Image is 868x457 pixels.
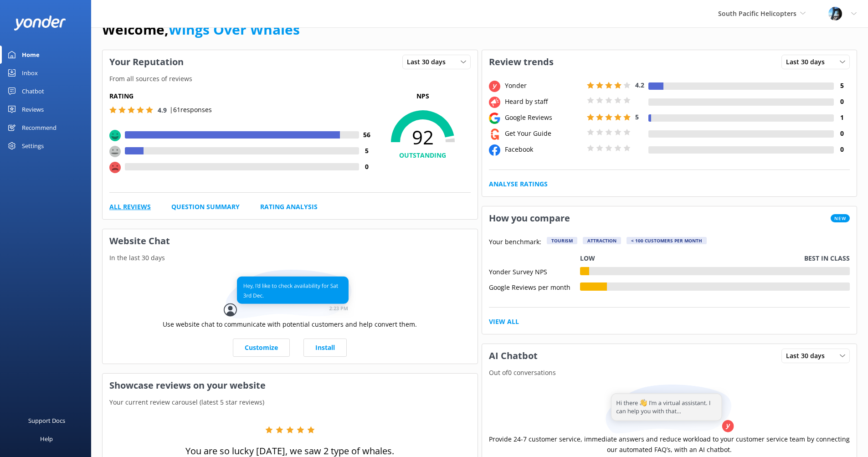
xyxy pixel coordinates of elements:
[22,100,44,118] div: Reviews
[103,50,190,74] h3: Your Reputation
[109,202,151,212] a: All Reviews
[260,202,318,212] a: Rating Analysis
[224,270,356,319] img: conversation...
[22,46,40,64] div: Home
[503,81,585,91] div: Yonder
[158,106,167,114] span: 4.9
[786,351,830,361] span: Last 30 days
[503,144,585,154] div: Facebook
[28,411,65,430] div: Support Docs
[103,397,478,407] p: Your current review carousel (latest 5 star reviews)
[169,105,212,115] p: | 61 responses
[635,81,644,89] span: 4.2
[489,267,580,275] div: Yonder Survey NPS
[834,144,850,154] h4: 0
[831,214,850,222] span: New
[489,317,519,327] a: View All
[635,113,639,121] span: 5
[102,19,300,41] h1: Welcome,
[103,229,478,253] h3: Website Chat
[407,57,451,67] span: Last 30 days
[163,319,417,329] p: Use website chat to communicate with potential customers and help convert them.
[233,339,290,357] a: Customize
[359,130,375,140] h4: 56
[482,50,560,74] h3: Review trends
[834,97,850,107] h4: 0
[834,81,850,91] h4: 5
[627,237,707,244] div: < 100 customers per month
[786,57,830,67] span: Last 30 days
[718,9,796,18] span: South Pacific Helicopters
[603,385,735,434] img: assistant...
[583,237,621,244] div: Attraction
[834,128,850,139] h4: 0
[171,202,240,212] a: Question Summary
[828,7,842,21] img: 145-1635463833.jpg
[503,113,585,123] div: Google Reviews
[375,150,471,160] h4: OUTSTANDING
[40,430,53,448] div: Help
[22,118,56,137] div: Recommend
[482,368,857,378] p: Out of 0 conversations
[489,179,548,189] a: Analyse Ratings
[503,97,585,107] div: Heard by staff
[303,339,347,357] a: Install
[103,74,478,84] p: From all sources of reviews
[482,206,577,230] h3: How you compare
[359,162,375,172] h4: 0
[489,434,850,455] p: Provide 24-7 customer service, immediate answers and reduce workload to your customer service tea...
[547,237,577,244] div: Tourism
[359,146,375,156] h4: 5
[834,113,850,123] h4: 1
[22,64,38,82] div: Inbox
[375,126,471,149] span: 92
[482,344,544,368] h3: AI Chatbot
[14,15,66,31] img: yonder-white-logo.png
[109,91,375,101] h5: Rating
[375,91,471,101] p: NPS
[169,20,300,39] a: Wings Over Whales
[804,253,850,263] p: Best in class
[22,137,44,155] div: Settings
[103,374,478,397] h3: Showcase reviews on your website
[22,82,44,100] div: Chatbot
[103,253,478,263] p: In the last 30 days
[489,237,541,248] p: Your benchmark:
[580,253,595,263] p: Low
[503,128,585,139] div: Get Your Guide
[489,282,580,291] div: Google Reviews per month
